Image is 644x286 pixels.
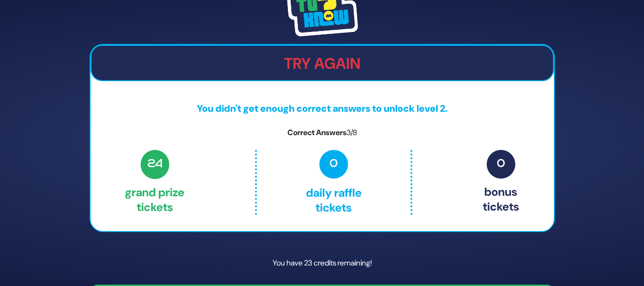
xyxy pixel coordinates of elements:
span: 0 [319,150,348,179]
span: 24 [141,150,170,179]
p: Grand Prize tickets [125,150,184,215]
p: You didn't get enough correct answers to unlock level 2. [91,101,554,116]
span: 3/8 [347,127,357,138]
span: 0 [487,150,515,179]
p: Daily Raffle tickets [277,150,390,215]
h2: Try Again [92,54,553,73]
p: You have 23 credits remaining! [90,249,555,277]
p: Correct Answers [91,127,554,138]
p: Bonus tickets [483,150,519,215]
